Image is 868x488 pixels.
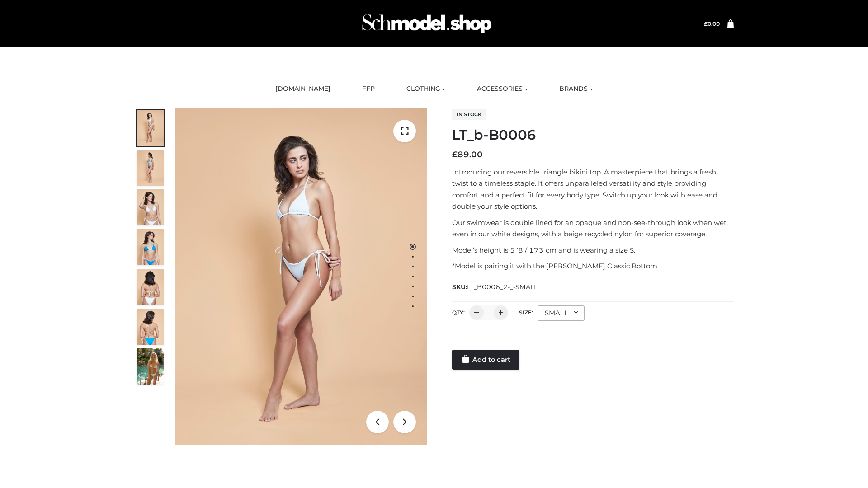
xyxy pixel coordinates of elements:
[452,244,734,256] p: Model’s height is 5 ‘8 / 173 cm and is wearing a size S.
[452,309,465,316] label: QTY:
[355,79,382,99] a: FFP
[452,127,734,143] h1: LT_b-B0006
[452,150,458,160] span: £
[704,20,720,27] a: £0.00
[137,110,164,146] img: ArielClassicBikiniTop_CloudNine_AzureSky_OW114ECO_1-scaled.jpg
[137,309,164,345] img: ArielClassicBikiniTop_CloudNine_AzureSky_OW114ECO_8-scaled.jpg
[470,79,534,99] a: ACCESSORIES
[538,305,585,321] div: SMALL
[137,189,164,225] img: ArielClassicBikiniTop_CloudNine_AzureSky_OW114ECO_3-scaled.jpg
[359,6,495,42] img: Schmodel Admin 964
[452,282,538,292] span: SKU:
[704,20,720,27] bdi: 0.00
[400,79,452,99] a: CLOTHING
[175,108,427,445] img: ArielClassicBikiniTop_CloudNine_AzureSky_OW114ECO_1
[137,269,164,305] img: ArielClassicBikiniTop_CloudNine_AzureSky_OW114ECO_7-scaled.jpg
[452,350,519,370] a: Add to cart
[452,260,734,272] p: *Model is pairing it with the [PERSON_NAME] Classic Bottom
[552,79,599,99] a: BRANDS
[137,348,164,385] img: Arieltop_CloudNine_AzureSky2.jpg
[452,150,483,160] bdi: 89.00
[269,79,337,99] a: [DOMAIN_NAME]
[467,283,538,291] span: LT_B0006_2-_-SMALL
[519,309,533,316] label: Size:
[704,20,708,27] span: £
[452,166,734,212] p: Introducing our reversible triangle bikini top. A masterpiece that brings a fresh twist to a time...
[137,229,164,265] img: ArielClassicBikiniTop_CloudNine_AzureSky_OW114ECO_4-scaled.jpg
[452,109,486,120] span: In stock
[137,150,164,186] img: ArielClassicBikiniTop_CloudNine_AzureSky_OW114ECO_2-scaled.jpg
[452,217,734,240] p: Our swimwear is double lined for an opaque and non-see-through look when wet, even in our white d...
